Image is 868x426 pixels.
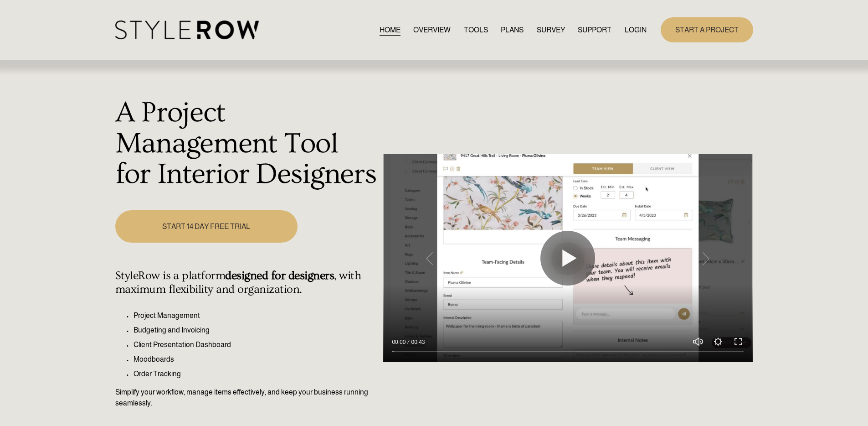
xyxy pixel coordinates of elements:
[115,269,378,296] h4: StyleRow is a platform , with maximum flexibility and organization.
[413,24,451,36] a: OVERVIEW
[134,369,378,379] p: Order Tracking
[134,310,378,321] p: Project Management
[537,24,565,36] a: SURVEY
[134,354,378,365] p: Moodboards
[408,338,427,347] div: Duration
[380,24,401,36] a: HOME
[578,25,611,36] span: SUPPORT
[225,269,334,282] strong: designed for designers
[625,24,647,36] a: LOGIN
[501,24,524,36] a: PLANS
[115,21,259,39] img: StyleRow
[134,325,378,336] p: Budgeting and Invoicing
[392,338,408,347] div: Current time
[464,24,488,36] a: TOOLS
[392,348,744,355] input: Seek
[134,339,378,350] p: Client Presentation Dashboard
[578,24,611,36] a: folder dropdown
[661,17,753,42] a: START A PROJECT
[115,210,298,243] a: START 14 DAY FREE TRIAL
[115,98,378,190] h1: A Project Management Tool for Interior Designers
[540,231,595,286] button: Play
[115,387,378,409] p: Simplify your workflow, manage items effectively, and keep your business running seamlessly.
